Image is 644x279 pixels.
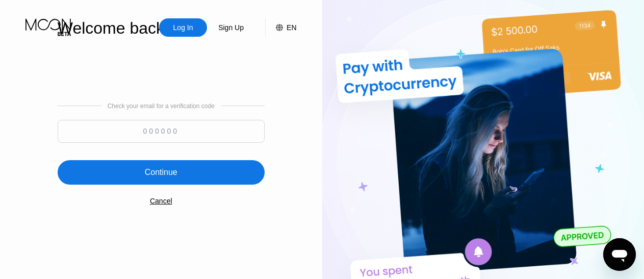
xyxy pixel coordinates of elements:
div: Cancel [150,197,172,205]
div: Log In [172,22,194,33]
input: 000000 [58,120,265,143]
div: Check your email for a verification code [108,103,215,110]
div: Log In [159,18,207,37]
div: Sign Up [207,18,255,37]
div: EN [265,18,296,37]
iframe: Button to launch messaging window [603,238,636,271]
div: Continue [58,160,265,185]
div: Continue [145,167,177,177]
div: Sign Up [217,22,245,33]
div: EN [287,23,296,32]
